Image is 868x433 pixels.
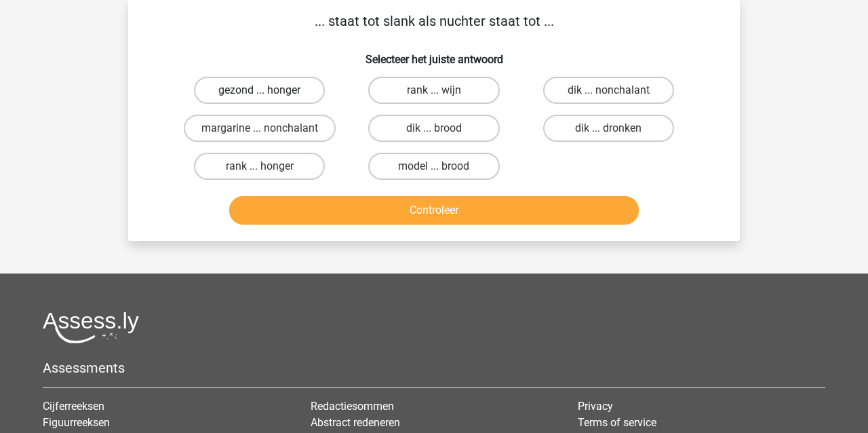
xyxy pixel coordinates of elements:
label: dik ... dronken [543,115,674,142]
label: gezond ... honger [194,77,325,104]
img: Assessly logo [43,312,139,343]
a: Privacy [578,400,613,413]
a: Terms of service [578,416,656,429]
label: margarine ... nonchalant [184,115,336,142]
h6: Selecteer het juiste antwoord [150,42,718,66]
a: Redactiesommen [311,400,394,413]
h5: Assessments [43,360,825,376]
p: ... staat tot slank als nuchter staat tot ... [150,11,718,31]
button: Controleer [229,196,639,225]
label: rank ... wijn [368,77,499,104]
a: Abstract redeneren [311,416,400,429]
label: dik ... brood [368,115,499,142]
a: Figuurreeksen [43,416,110,429]
a: Cijferreeksen [43,400,104,413]
label: model ... brood [368,153,499,180]
label: rank ... honger [194,153,325,180]
label: dik ... nonchalant [543,77,674,104]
